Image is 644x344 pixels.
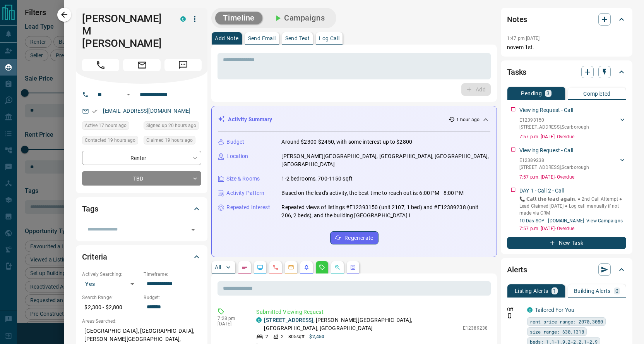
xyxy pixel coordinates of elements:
svg: Emails [288,264,294,270]
div: E12389238[STREET_ADDRESS],Scarborough [519,155,626,172]
span: Claimed 19 hours ago [146,136,193,144]
svg: Lead Browsing Activity [257,264,263,270]
p: E12389238 [519,157,589,164]
div: condos.ca [256,317,262,323]
button: Timeline [215,12,262,24]
span: Contacted 19 hours ago [85,136,135,144]
p: Repeated views of listings #E12393150 (unit 2107, 1 bed) and #E12389238 (unit 206, 2 beds), and t... [281,203,490,220]
p: Off [507,306,522,313]
span: Message [164,59,202,71]
p: 7:57 p.m. [DATE] - Overdue [519,225,626,232]
div: condos.ca [527,307,533,313]
p: E12389238 [463,325,488,332]
button: Campaigns [265,12,332,24]
p: DAY 1 - Call 2 - Call [519,187,564,195]
div: Yes [82,278,140,290]
div: Tags [82,200,201,218]
span: rent price range: 2070,3080 [530,318,603,325]
button: Open [124,90,133,99]
p: Budget [226,138,244,146]
p: Completed [583,91,611,96]
p: 1 hour ago [456,116,480,123]
p: Location [226,152,248,160]
p: 7:28 pm [218,316,245,321]
p: Based on the lead's activity, the best time to reach out is: 6:00 PM - 8:00 PM [281,189,463,197]
p: 7:57 p.m. [DATE] - Overdue [519,174,626,181]
p: Viewing Request - Call [519,146,573,155]
a: Tailored For You [535,307,574,313]
div: Thu Sep 11 2025 [82,136,140,147]
p: Submitted Viewing Request [256,308,488,316]
p: Actively Searching: [82,271,140,278]
p: Log Call [319,36,339,41]
p: Activity Summary [228,115,272,124]
p: Send Text [285,36,310,41]
span: Signed up 20 hours ago [146,122,196,129]
p: [DATE] [218,321,245,327]
p: [STREET_ADDRESS] , Scarborough [519,124,589,131]
h2: Notes [507,13,527,26]
span: Call [82,59,119,71]
p: Listing Alerts [515,288,548,294]
p: Activity Pattern [226,189,264,197]
p: 📞 𝗖𝗮𝗹𝗹 𝘁𝗵𝗲 𝗹𝗲𝗮𝗱 𝗮𝗴𝗮𝗶𝗻. ● 2nd Call Attempt ● Lead Claimed [DATE] ‎● Log call manually if not made ... [519,196,626,217]
h1: [PERSON_NAME] M [PERSON_NAME] [82,12,169,50]
a: 10 Day SOP - [DOMAIN_NAME]- View Campaigns [519,218,623,224]
p: [PERSON_NAME][GEOGRAPHIC_DATA], [GEOGRAPHIC_DATA], [GEOGRAPHIC_DATA], [GEOGRAPHIC_DATA] [281,152,490,169]
h2: Criteria [82,251,107,263]
svg: Opportunities [334,264,341,270]
p: Around $2300-$2450, with some interest up to $2800 [281,138,412,146]
svg: Listing Alerts [303,264,310,270]
p: Repeated Interest [226,203,270,212]
div: condos.ca [180,16,186,22]
span: size range: 630,1318 [530,328,584,335]
p: Budget: [144,294,201,301]
p: Viewing Request - Call [519,106,573,114]
div: Tasks [507,63,626,81]
p: [STREET_ADDRESS] , Scarborough [519,164,589,171]
svg: Email Verified [92,108,98,114]
p: $2,450 [309,333,324,340]
p: 0 [615,288,618,294]
div: Thu Sep 11 2025 [144,136,201,147]
p: Send Email [248,36,276,41]
p: 1:47 pm [DATE] [507,36,540,41]
a: [EMAIL_ADDRESS][DOMAIN_NAME] [103,108,190,114]
p: 1-2 bedrooms, 700-1150 sqft [281,175,353,183]
svg: Push Notification Only [507,313,512,318]
button: Regenerate [330,231,379,244]
p: 2 [265,333,268,340]
p: Areas Searched: [82,318,201,325]
p: Add Note [215,36,238,41]
div: Activity Summary1 hour ago [218,112,490,127]
span: Active 17 hours ago [85,122,127,129]
h2: Tasks [507,66,526,78]
div: Notes [507,10,626,29]
p: 1 [553,288,556,294]
p: $2,300 - $2,800 [82,301,140,314]
p: 2 [281,333,284,340]
div: Criteria [82,248,201,266]
p: Timeframe: [144,271,201,278]
div: E12393150[STREET_ADDRESS],Scarborough [519,115,626,132]
p: 7:57 p.m. [DATE] - Overdue [519,133,626,140]
p: Size & Rooms [226,175,260,183]
p: Building Alerts [574,288,611,294]
h2: Tags [82,203,98,215]
svg: Calls [272,264,279,270]
svg: Notes [241,264,248,270]
span: Email [123,59,160,71]
p: All [215,265,221,270]
div: TBD [82,171,201,186]
div: Renter [82,151,201,165]
p: novem 1st. [507,43,626,52]
svg: Agent Actions [350,264,356,270]
p: E12393150 [519,117,589,124]
p: , [PERSON_NAME][GEOGRAPHIC_DATA], [GEOGRAPHIC_DATA], [GEOGRAPHIC_DATA] [264,316,459,332]
p: 805 sqft [288,333,305,340]
div: Thu Sep 11 2025 [82,121,140,132]
div: Alerts [507,260,626,279]
a: [STREET_ADDRESS] [264,317,313,323]
svg: Requests [319,264,325,270]
button: Open [188,224,199,235]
